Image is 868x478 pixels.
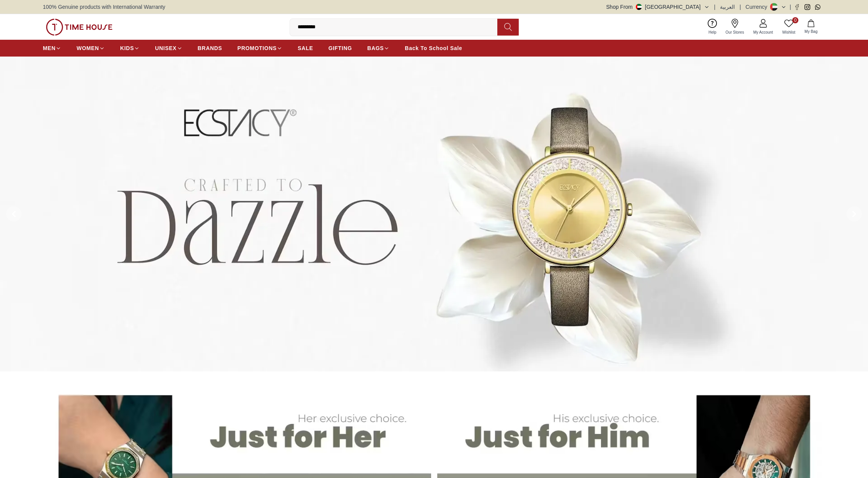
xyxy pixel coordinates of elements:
[155,44,176,52] span: UNISEX
[705,29,720,35] span: Help
[120,41,140,55] a: KIDS
[77,44,99,52] span: WOMEN
[46,19,112,36] img: ...
[405,41,462,55] a: Back To School Sale
[704,17,721,37] a: Help
[43,41,61,55] a: MEN
[720,3,735,11] button: العربية
[43,44,55,52] span: MEN
[77,41,105,55] a: WOMEN
[746,3,770,11] div: Currency
[801,29,821,34] span: My Bag
[367,44,384,52] span: BAGS
[790,3,791,11] span: |
[198,41,222,55] a: BRANDS
[328,44,352,52] span: GIFTING
[739,3,741,11] span: |
[43,3,165,11] span: 100% Genuine products with International Warranty
[238,44,277,52] span: PROMOTIONS
[367,41,389,55] a: BAGS
[792,17,798,23] span: 0
[606,3,710,11] button: Shop From[GEOGRAPHIC_DATA]
[815,4,821,10] a: Whatsapp
[714,3,716,11] span: |
[155,41,182,55] a: UNISEX
[778,17,800,37] a: 0Wishlist
[794,4,800,10] a: Facebook
[120,44,134,52] span: KIDS
[721,17,749,37] a: Our Stores
[800,18,822,36] button: My Bag
[298,41,313,55] a: SALE
[405,44,462,52] span: Back To School Sale
[198,44,222,52] span: BRANDS
[779,29,798,35] span: Wishlist
[723,29,747,35] span: Our Stores
[804,4,810,10] a: Instagram
[750,29,776,35] span: My Account
[636,4,642,10] img: United Arab Emirates
[328,41,352,55] a: GIFTING
[238,41,283,55] a: PROMOTIONS
[298,44,313,52] span: SALE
